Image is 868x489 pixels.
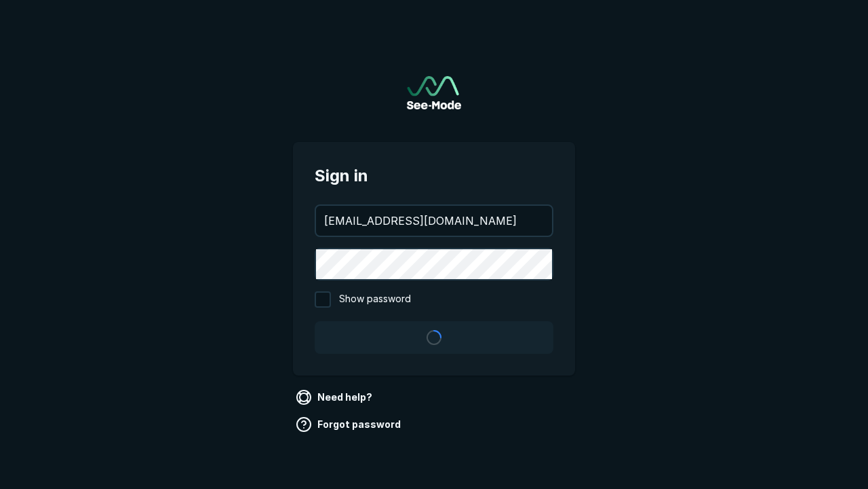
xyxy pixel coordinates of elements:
span: Sign in [315,164,553,188]
img: See-Mode Logo [407,76,461,109]
a: Forgot password [293,414,406,435]
span: Show password [339,291,411,308]
input: your@email.com [316,206,552,236]
a: Need help? [293,386,378,408]
a: Go to sign in [407,76,461,109]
